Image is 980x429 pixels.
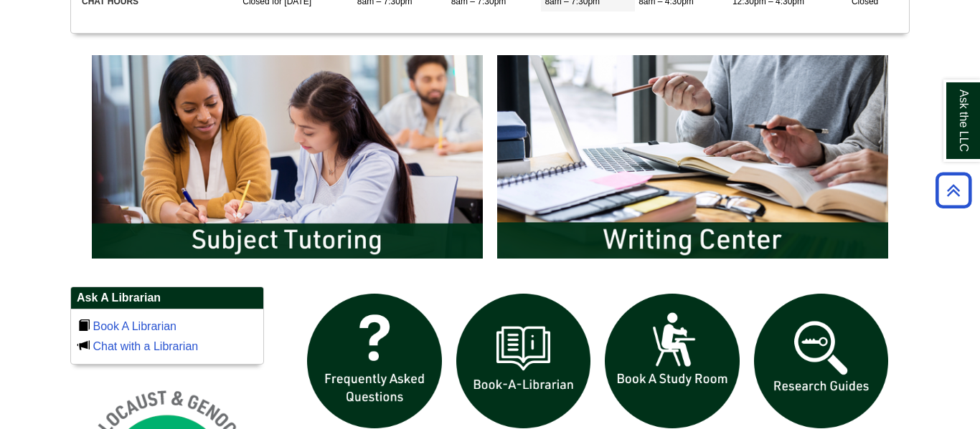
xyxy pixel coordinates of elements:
[85,48,490,266] img: Subject Tutoring Information
[85,48,895,272] div: slideshow
[93,320,176,332] a: Book A Librarian
[930,180,976,200] a: Back to Top
[71,287,263,309] h2: Ask A Librarian
[93,340,198,352] a: Chat with a Librarian
[490,48,895,266] img: Writing Center Information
